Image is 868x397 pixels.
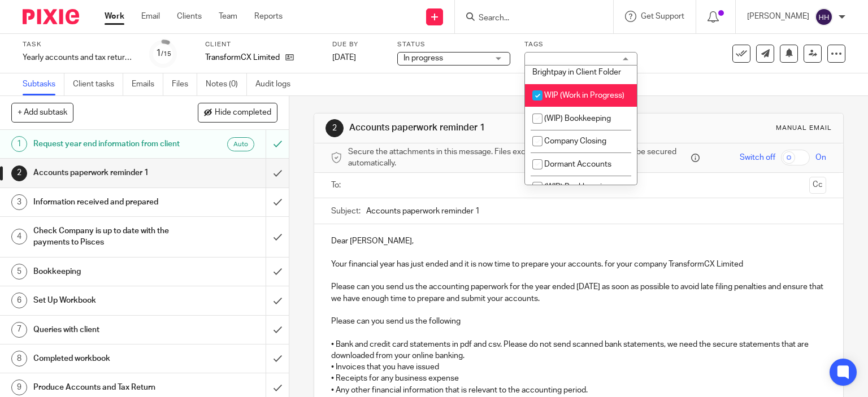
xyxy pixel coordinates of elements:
[23,73,64,95] a: Subtasks
[11,165,27,181] div: 2
[33,136,181,152] h1: Request year end information from client
[532,183,611,203] span: (WIP) Bookkeeping Complete
[331,259,827,270] p: Your financial year has just ended and it is now time to prepare your accounts. for your company ...
[331,316,827,327] p: Please can you send us the following
[254,11,283,22] a: Reports
[255,73,299,95] a: Audit logs
[105,11,124,22] a: Work
[33,292,181,309] h1: Set Up Workbook
[524,40,637,49] label: Tags
[23,52,136,63] div: Yearly accounts and tax return - Automatic - December 2023
[33,164,181,181] h1: Accounts paperwork reminder 1
[397,40,510,49] label: Status
[11,379,27,395] div: 9
[141,11,160,22] a: Email
[33,379,181,396] h1: Produce Accounts and Tax Return
[11,264,27,280] div: 5
[332,40,383,49] label: Due by
[544,160,611,168] span: Dormant Accounts
[544,115,611,123] span: (WIP) Bookkeeping
[11,136,27,152] div: 1
[11,103,73,122] button: + Add subtask
[331,385,827,396] p: • Any other financial information that is relevant to the accounting period.
[198,103,277,122] button: Hide completed
[172,73,197,95] a: Files
[331,235,827,247] p: Dear [PERSON_NAME],
[809,177,826,194] button: Cc
[331,281,827,304] p: Please can you send us the accounting paperwork for the year ended [DATE] as soon as possible to ...
[641,12,684,20] span: Get Support
[478,14,579,24] input: Search
[177,11,202,22] a: Clients
[815,152,826,163] span: On
[11,229,27,245] div: 4
[740,152,775,163] span: Switch off
[544,91,624,99] span: WIP (Work in Progress)
[403,54,443,62] span: In progress
[227,137,254,151] div: Auto
[33,321,181,338] h1: Queries with client
[161,51,171,57] small: /15
[331,373,827,384] p: • Receipts for any business expense
[156,47,171,60] div: 1
[205,52,280,63] p: TransformCX Limited
[11,293,27,308] div: 6
[33,194,181,211] h1: Information received and prepared
[11,194,27,210] div: 3
[325,119,344,137] div: 2
[776,124,832,133] div: Manual email
[331,206,361,217] label: Subject:
[11,351,27,367] div: 8
[23,9,79,24] img: Pixie
[332,54,356,62] span: [DATE]
[73,73,123,95] a: Client tasks
[23,52,136,63] div: Yearly accounts and tax return - Automatic - [DATE]
[815,8,833,26] img: svg%3E
[23,40,136,49] label: Task
[33,223,181,251] h1: Check Company is up to date with the payments to Pisces
[205,40,318,49] label: Client
[331,361,827,373] p: • Invoices that you have issued
[33,263,181,280] h1: Bookkeeping
[33,350,181,367] h1: Completed workbook
[11,322,27,338] div: 7
[219,11,237,22] a: Team
[747,11,809,22] p: [PERSON_NAME]
[331,339,827,362] p: • Bank and credit card statements in pdf and csv. Please do not send scanned bank statements, we ...
[215,108,271,117] span: Hide completed
[331,180,344,191] label: To:
[349,122,602,134] h1: Accounts paperwork reminder 1
[544,137,606,145] span: Company Closing
[206,73,247,95] a: Notes (0)
[132,73,163,95] a: Emails
[348,146,689,169] span: Secure the attachments in this message. Files exceeding the size limit (10MB) will be secured aut...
